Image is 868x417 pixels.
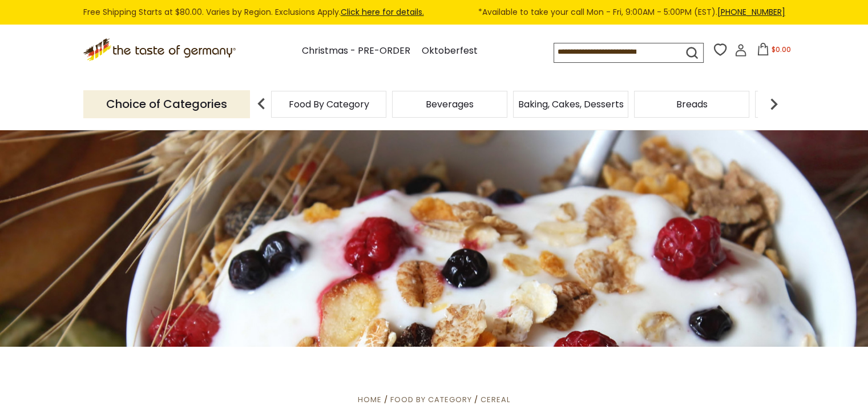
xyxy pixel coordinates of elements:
img: next arrow [762,93,785,115]
span: *Available to take your call Mon - Fri, 9:00AM - 5:00PM (EST). [478,6,785,19]
div: Free Shipping Starts at $80.00. Varies by Region. Exclusions Apply. [83,6,785,19]
a: Baking, Cakes, Desserts [518,100,624,109]
a: [PHONE_NUMBER] [717,6,785,18]
a: Beverages [426,100,474,109]
a: Oktoberfest [422,43,478,59]
a: Food By Category [390,394,472,405]
a: Breads [676,100,708,109]
a: Christmas - PRE-ORDER [302,43,410,59]
span: $0.00 [772,45,791,54]
a: Click here for details. [341,6,424,18]
a: Cereal [481,394,510,405]
p: Choice of Categories [83,90,250,118]
img: previous arrow [250,93,273,115]
a: Home [358,394,382,405]
button: $0.00 [749,43,798,60]
a: Food By Category [289,100,369,109]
